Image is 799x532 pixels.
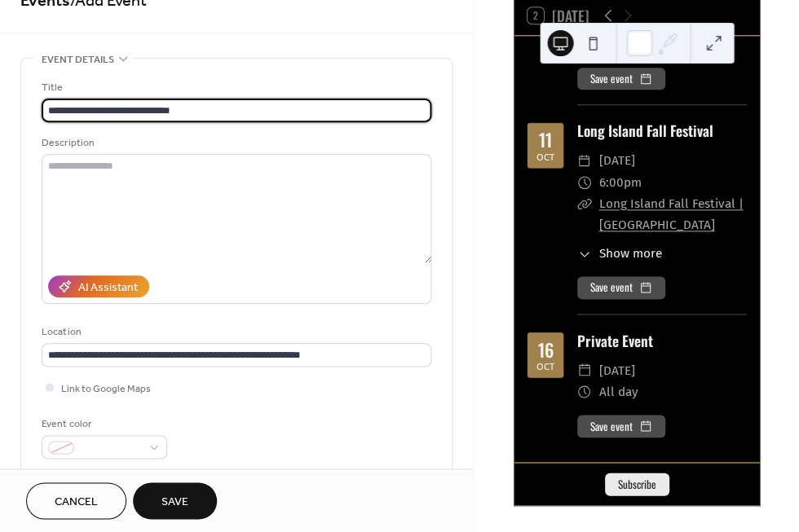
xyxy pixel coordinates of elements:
button: Subscribe [604,473,669,495]
div: 16 [537,340,553,358]
a: Long Island Fall Festival | [GEOGRAPHIC_DATA] [598,196,742,232]
div: ​ [576,172,591,193]
div: Description [42,134,428,152]
div: ​ [576,244,591,263]
span: Link to Google Maps [61,380,151,398]
span: 6:00pm [598,172,640,193]
div: ​ [576,193,591,214]
div: Event color [42,415,164,433]
div: ​ [576,380,591,402]
a: Long Island Fall Festival [576,120,713,141]
button: ​Show more [576,244,660,263]
span: Show more [598,244,660,263]
button: Cancel [26,482,126,519]
div: ​ [576,150,591,171]
span: [DATE] [598,359,633,380]
span: Event details [42,51,114,68]
div: AI Assistant [78,279,138,297]
button: Save event [576,68,664,90]
div: ​ [576,359,591,380]
div: Location [42,323,428,341]
div: Private Event [576,329,746,350]
button: Save event [576,276,664,299]
button: Save event [576,415,664,437]
span: Cancel [55,494,98,511]
div: 11 [538,130,551,148]
button: AI Assistant [48,275,149,297]
div: Oct [536,361,554,370]
button: Save [133,482,217,519]
span: All day [598,380,637,402]
div: Title [42,79,428,96]
span: Save [161,494,188,511]
span: [DATE] [598,150,633,171]
div: Oct [536,152,554,161]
